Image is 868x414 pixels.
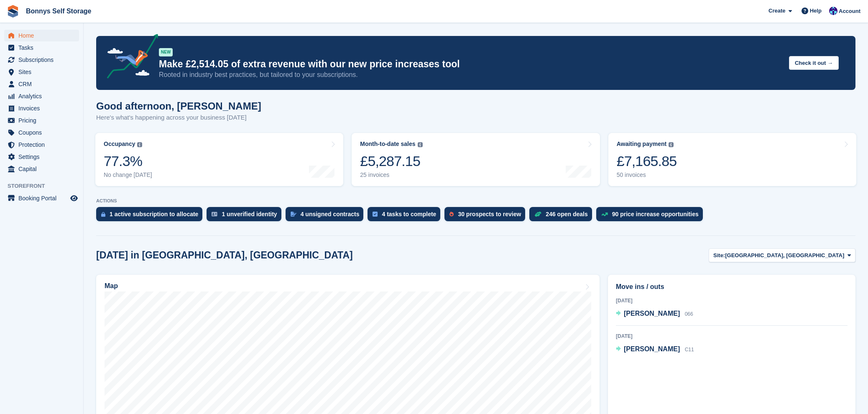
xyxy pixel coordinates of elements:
a: menu [4,151,79,163]
div: Occupancy [104,141,135,148]
span: Capital [18,163,69,175]
span: Help [810,7,822,15]
img: icon-info-grey-7440780725fd019a000dd9b08b2336e03edf1995a4989e88bcd33f0948082b44.svg [137,142,142,147]
div: Awaiting payment [617,141,667,148]
img: stora-icon-8386f47178a22dfd0bd8f6a31ec36ba5ce8667c1dd55bd0f319d3a0aa187defe.svg [7,5,19,18]
h1: Good afternoon, [PERSON_NAME] [96,100,261,112]
div: 90 price increase opportunities [612,211,699,217]
a: menu [4,54,79,66]
a: 30 prospects to review [444,207,529,225]
span: Booking Portal [18,192,69,204]
a: Bonnys Self Storage [23,4,94,18]
span: C11 [685,347,694,353]
div: £7,165.85 [617,153,677,170]
a: 1 active subscription to allocate [96,207,207,225]
span: Invoices [18,102,69,114]
a: 4 unsigned contracts [286,207,368,225]
a: 246 open deals [529,207,596,225]
p: ACTIONS [96,198,855,204]
a: 4 tasks to complete [368,207,444,225]
div: £5,287.15 [360,153,422,170]
div: 30 prospects to review [458,211,521,217]
a: Occupancy 77.3% No change [DATE] [95,133,343,186]
h2: Move ins / outs [616,282,848,292]
span: [PERSON_NAME] [624,345,680,353]
button: Check it out → [789,56,839,70]
img: prospect-51fa495bee0391a8d652442698ab0144808aea92771e9ea1ae160a38d050c398.svg [449,212,454,217]
img: price-adjustments-announcement-icon-8257ccfd72463d97f412b2fc003d46551f7dbcb40ab6d574587a9cd5c0d94... [100,34,158,82]
span: Coupons [18,127,69,138]
div: 25 invoices [360,171,422,179]
a: Awaiting payment £7,165.85 50 invoices [608,133,856,186]
a: Month-to-date sales £5,287.15 25 invoices [352,133,600,186]
a: menu [4,139,79,151]
div: 1 active subscription to allocate [110,211,198,217]
span: Settings [18,151,69,163]
span: Site: [713,251,725,260]
img: contract_signature_icon-13c848040528278c33f63329250d36e43548de30e8caae1d1a13099fd9432cc5.svg [291,212,296,217]
a: menu [4,192,79,204]
a: menu [4,90,79,102]
div: 246 open deals [546,211,587,217]
img: price_increase_opportunities-93ffe204e8149a01c8c9dc8f82e8f89637d9d84a8eef4429ea346261dce0b2c0.svg [601,212,608,216]
span: Tasks [18,42,69,54]
a: 90 price increase opportunities [596,207,707,225]
a: [PERSON_NAME] 066 [616,309,693,319]
div: 4 unsigned contracts [301,211,360,217]
img: task-75834270c22a3079a89374b754ae025e5fb1db73e45f91037f5363f120a921f8.svg [373,212,378,217]
div: Month-to-date sales [360,141,415,148]
a: menu [4,163,79,175]
span: Account [839,7,860,15]
span: [GEOGRAPHIC_DATA], [GEOGRAPHIC_DATA] [725,251,844,260]
span: Protection [18,139,69,151]
span: Storefront [8,182,83,190]
span: Create [768,7,785,15]
div: 50 invoices [617,171,677,179]
a: [PERSON_NAME] C11 [616,344,694,355]
img: deal-1b604bf984904fb50ccaf53a9ad4b4a5d6e5aea283cecdc64d6e3604feb123c2.svg [534,211,541,217]
div: [DATE] [616,332,848,340]
span: Analytics [18,90,69,102]
a: menu [4,102,79,114]
div: 77.3% [104,153,152,170]
div: NEW [159,48,173,56]
span: CRM [18,78,69,90]
div: 1 unverified identity [222,211,277,217]
h2: [DATE] in [GEOGRAPHIC_DATA], [GEOGRAPHIC_DATA] [96,250,353,261]
a: menu [4,78,79,90]
div: [DATE] [616,297,848,304]
p: Rooted in industry best practices, but tailored to your subscriptions. [159,70,782,79]
button: Site: [GEOGRAPHIC_DATA], [GEOGRAPHIC_DATA] [709,248,855,262]
span: Subscriptions [18,54,69,66]
a: menu [4,115,79,126]
a: menu [4,42,79,54]
div: 4 tasks to complete [382,211,436,217]
img: active_subscription_to_allocate_icon-d502201f5373d7db506a760aba3b589e785aa758c864c3986d89f69b8ff3... [101,212,105,217]
a: menu [4,66,79,78]
a: menu [4,127,79,138]
a: 1 unverified identity [207,207,285,225]
div: No change [DATE] [104,171,152,179]
img: verify_identity-adf6edd0f0f0b5bbfe63781bf79b02c33cf7c696d77639b501bdc392416b5a36.svg [212,212,217,217]
a: Preview store [69,193,79,203]
img: Rebecca Gray [829,7,837,15]
span: Home [18,30,69,41]
span: Sites [18,66,69,78]
p: Here's what's happening across your business [DATE] [96,113,261,123]
img: icon-info-grey-7440780725fd019a000dd9b08b2336e03edf1995a4989e88bcd33f0948082b44.svg [669,142,674,147]
span: 066 [685,311,693,317]
span: [PERSON_NAME] [624,310,680,317]
span: Pricing [18,115,69,126]
a: menu [4,30,79,41]
h2: Map [105,282,118,290]
img: icon-info-grey-7440780725fd019a000dd9b08b2336e03edf1995a4989e88bcd33f0948082b44.svg [418,142,423,147]
p: Make £2,514.05 of extra revenue with our new price increases tool [159,58,782,70]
